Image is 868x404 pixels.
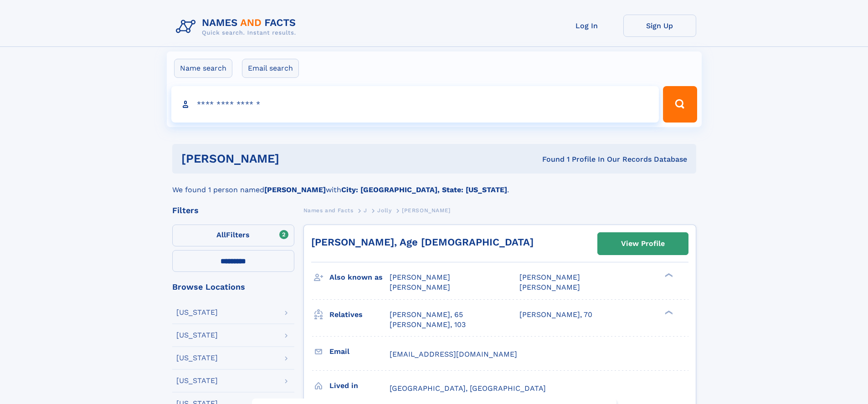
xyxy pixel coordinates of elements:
[390,384,546,393] span: [GEOGRAPHIC_DATA], [GEOGRAPHIC_DATA]
[311,236,534,248] a: [PERSON_NAME], Age [DEMOGRAPHIC_DATA]
[519,283,580,291] span: [PERSON_NAME]
[390,283,450,291] span: [PERSON_NAME]
[390,350,517,358] span: [EMAIL_ADDRESS][DOMAIN_NAME]
[411,154,687,164] div: Found 1 Profile In Our Records Database
[519,310,592,320] a: [PERSON_NAME], 70
[663,86,697,123] button: Search Button
[377,205,391,216] a: Jolly
[176,309,218,316] div: [US_STATE]
[242,59,299,78] label: Email search
[174,59,232,78] label: Name search
[402,207,451,214] span: [PERSON_NAME]
[172,15,303,39] img: Logo Names and Facts
[329,307,390,322] h3: Relatives
[341,185,507,194] b: City: [GEOGRAPHIC_DATA], State: [US_STATE]
[264,185,326,194] b: [PERSON_NAME]
[172,225,294,246] label: Filters
[550,15,623,37] a: Log In
[364,207,367,214] span: J
[172,174,696,195] div: We found 1 person named with .
[172,206,294,215] div: Filters
[390,273,450,281] span: [PERSON_NAME]
[171,86,659,123] input: search input
[181,153,411,164] h1: [PERSON_NAME]
[377,207,391,214] span: Jolly
[663,272,673,278] div: ❯
[303,205,354,216] a: Names and Facts
[329,378,390,394] h3: Lived in
[390,310,463,320] a: [PERSON_NAME], 65
[329,344,390,359] h3: Email
[663,309,673,315] div: ❯
[623,15,696,37] a: Sign Up
[176,377,218,384] div: [US_STATE]
[329,270,390,285] h3: Also known as
[390,320,466,330] a: [PERSON_NAME], 103
[621,233,665,254] div: View Profile
[519,273,580,281] span: [PERSON_NAME]
[176,332,218,339] div: [US_STATE]
[364,205,367,216] a: J
[172,283,294,291] div: Browse Locations
[598,233,688,255] a: View Profile
[176,354,218,362] div: [US_STATE]
[216,230,226,239] span: All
